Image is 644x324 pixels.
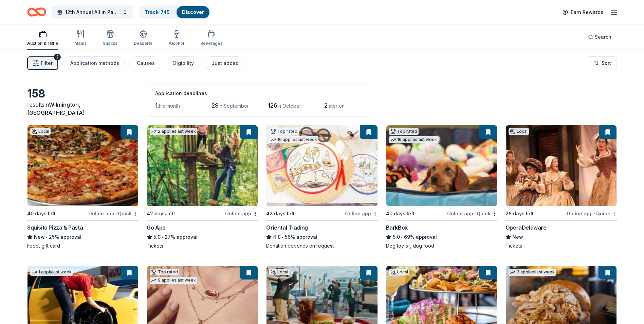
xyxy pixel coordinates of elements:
[70,59,119,67] div: Application methods
[389,136,438,143] div: 16 applies last week
[277,103,301,109] span: in October
[27,56,58,70] button: Filter2
[147,125,258,249] a: Image for Go Ape2 applieslast week42 days leftOnline appGo Ape5.0•27% approvalTickets
[266,125,378,249] a: Image for Oriental TradingTop rated16 applieslast week42 days leftOnline appOriental Trading4.8•5...
[200,41,223,46] div: Beverages
[27,41,58,46] div: Auction & raffle
[27,101,85,116] span: in
[145,9,170,15] a: Track· 745
[74,27,87,50] button: Meals
[63,56,125,70] button: Application methods
[474,211,476,216] span: •
[147,223,166,232] div: Go Ape
[27,4,46,20] a: Home
[225,209,258,218] div: Online app
[211,59,239,67] div: Just added
[602,59,611,67] span: Sort
[386,125,497,206] img: Image for BarkBox
[509,269,556,276] div: 3 applies last week
[27,223,83,232] div: Squisito Pizza & Pasta
[147,233,258,241] div: 27% approval
[103,27,117,50] button: Snacks
[139,5,210,19] button: Track· 745Discover
[27,125,138,206] img: Image for Squisito Pizza & Pasta
[147,125,258,206] img: Image for Go Ape
[52,5,133,19] button: 12th Annual All in Paddle Raffle
[588,56,617,70] button: Sort
[509,128,529,135] div: Local
[324,102,328,109] span: 2
[150,277,197,284] div: 9 applies last week
[27,87,139,101] div: 158
[269,128,299,135] div: Top rated
[505,210,534,218] div: 28 days left
[88,209,139,218] div: Online app Quick
[558,6,607,18] a: Earn Rewards
[182,9,204,15] a: Discover
[150,269,179,275] div: Top rated
[345,209,378,218] div: Online app
[155,89,362,97] div: Application deadlines
[266,210,295,218] div: 42 days left
[30,128,51,135] div: Local
[34,233,45,241] span: New
[172,59,194,67] div: Eligibility
[169,41,184,46] div: Alcohol
[505,223,547,232] div: OperaDelaware
[150,128,197,135] div: 2 applies last week
[54,54,61,60] div: 2
[162,234,164,240] span: •
[506,125,617,206] img: Image for OperaDelaware
[401,234,403,240] span: •
[74,41,87,46] div: Meals
[169,27,184,50] button: Alcohol
[389,269,409,275] div: Local
[30,269,73,276] div: 1 apply last week
[386,242,497,249] div: Dog toy(s), dog food
[505,242,617,249] div: Tickets
[27,27,58,50] button: Auction & raffle
[266,125,377,206] img: Image for Oriental Trading
[153,233,161,241] span: 5.0
[266,242,378,249] div: Donation depends on request
[505,125,617,249] a: Image for OperaDelawareLocal28 days leftOnline app•QuickOperaDelawareNewTickets
[147,210,175,218] div: 42 days left
[583,30,617,44] button: Search
[282,234,284,240] span: •
[386,210,415,218] div: 40 days left
[166,56,199,70] button: Eligibility
[158,103,180,109] span: this month
[46,234,48,240] span: •
[594,211,595,216] span: •
[137,59,155,67] div: Causes
[269,136,318,143] div: 16 applies last week
[27,242,139,249] div: Food, gift card
[447,209,497,218] div: Online app Quick
[386,125,497,249] a: Image for BarkBoxTop rated16 applieslast week40 days leftOnline app•QuickBarkBox5.0•69% approvalD...
[386,223,408,232] div: BarkBox
[512,233,523,241] span: New
[27,101,85,116] span: Wilmington, [GEOGRAPHIC_DATA]
[205,56,244,70] button: Just added
[155,102,158,109] span: 1
[219,103,249,109] span: in September
[41,59,53,67] span: Filter
[211,102,219,109] span: 29
[386,233,497,241] div: 69% approval
[595,33,611,41] span: Search
[27,233,139,241] div: 25% approval
[103,41,117,46] div: Snacks
[130,56,160,70] button: Causes
[115,211,117,216] span: •
[134,41,152,46] div: Desserts
[147,242,258,249] div: Tickets
[269,269,290,275] div: Local
[134,27,152,50] button: Desserts
[389,128,419,135] div: Top rated
[266,233,378,241] div: 56% approval
[200,27,223,50] button: Beverages
[27,125,139,249] a: Image for Squisito Pizza & PastaLocal40 days leftOnline app•QuickSquisito Pizza & PastaNew•25% ap...
[266,223,308,232] div: Oriental Trading
[567,209,617,218] div: Online app Quick
[268,102,277,109] span: 126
